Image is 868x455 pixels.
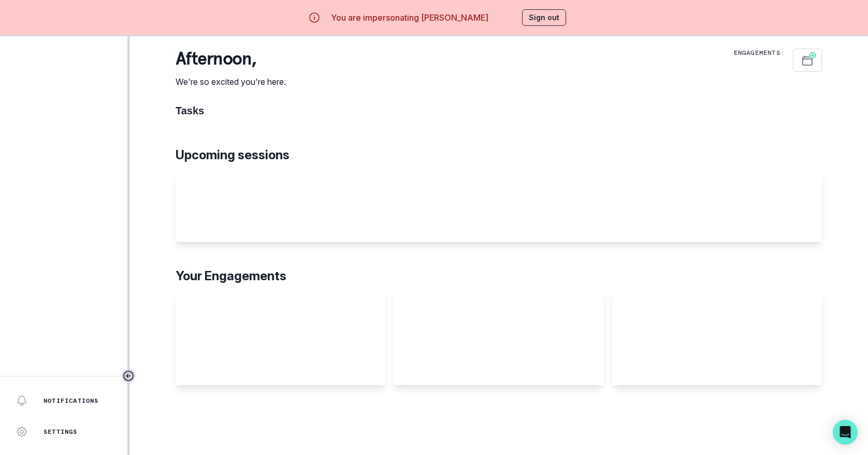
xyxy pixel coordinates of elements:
[331,11,488,24] p: You are impersonating [PERSON_NAME]
[833,420,858,445] div: Open Intercom Messenger
[522,9,566,26] button: Sign out
[176,75,286,88] p: We're so excited you're here.
[176,146,822,164] p: Upcoming sessions
[44,397,99,405] p: Notifications
[734,49,785,57] p: Engagements:
[44,428,78,436] p: Settings
[176,104,822,117] h1: Tasks
[176,49,286,69] p: afternoon ,
[176,267,822,285] p: Your Engagements
[793,49,822,72] button: Schedule Sessions
[122,369,135,383] button: Toggle sidebar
